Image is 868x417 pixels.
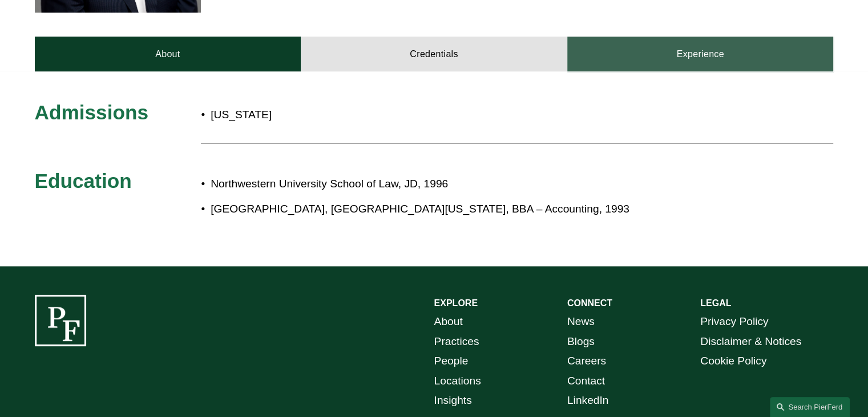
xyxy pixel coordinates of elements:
strong: CONNECT [567,298,612,308]
a: LinkedIn [567,391,609,411]
a: Experience [567,37,834,71]
a: Blogs [567,332,595,352]
span: Admissions [35,101,148,123]
a: People [434,351,469,371]
a: Contact [567,371,605,391]
a: Practices [434,332,479,352]
a: About [434,312,463,332]
a: News [567,312,595,332]
p: [GEOGRAPHIC_DATA], [GEOGRAPHIC_DATA][US_STATE], BBA – Accounting, 1993 [211,199,733,219]
a: Careers [567,351,606,371]
a: About [35,37,301,71]
a: Locations [434,371,481,391]
a: Disclaimer & Notices [700,332,801,352]
a: Cookie Policy [700,351,766,371]
a: Search this site [770,397,850,417]
a: Credentials [301,37,567,71]
span: Education [35,170,132,192]
strong: EXPLORE [434,298,478,308]
strong: LEGAL [700,298,731,308]
p: [US_STATE] [211,105,500,125]
a: Insights [434,391,472,411]
a: Privacy Policy [700,312,768,332]
p: Northwestern University School of Law, JD, 1996 [211,174,733,194]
